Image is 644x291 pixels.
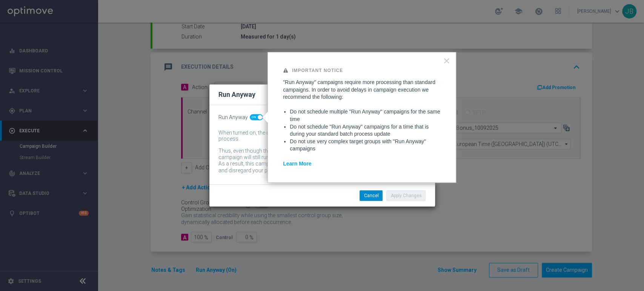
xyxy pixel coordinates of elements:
strong: Important Notice [292,68,343,73]
li: Do not use very complex target groups with "Run Anyway" campaigns [290,138,441,153]
li: Do not schedule multiple "Run Anyway" campaigns for the same time [290,108,441,123]
div: When turned on, the campaign will be executed regardless of your site's batch-data process. [218,130,415,142]
a: Learn More [283,161,311,167]
div: Thus, even though the batch-data process might not be complete by then, the campaign will still r... [218,148,415,161]
button: Close [443,55,450,67]
button: Cancel [360,190,383,201]
li: Do not schedule "Run Anyway" campaigns for a time that is during your standard batch process update [290,123,441,138]
button: Apply Changes [386,190,426,201]
p: "Run Anyway" campaigns require more processing than standard campaigns. In order to avoid delays ... [283,79,441,101]
div: As a result, this campaign might include customers whose data has been changed and disregard your... [218,161,415,175]
h2: Run Anyway [218,90,255,99]
span: Run Anyway [218,114,248,121]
